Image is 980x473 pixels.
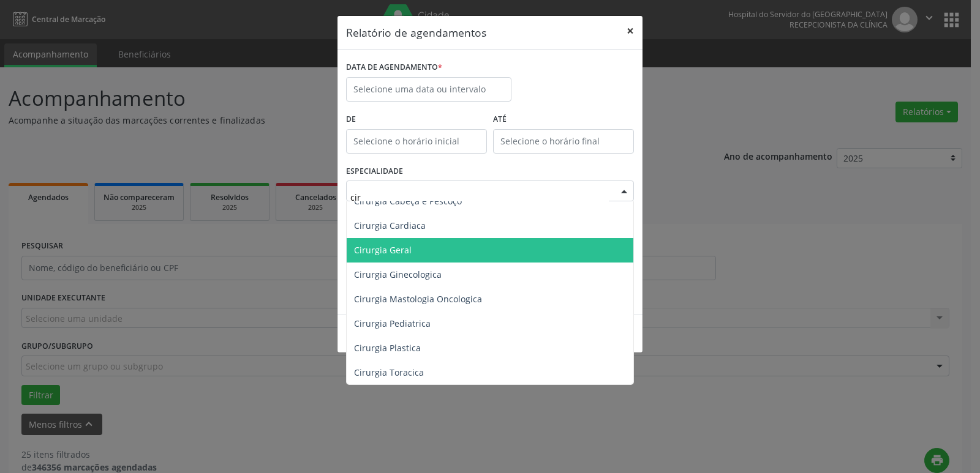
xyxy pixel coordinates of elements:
input: Selecione uma data ou intervalo [346,77,511,102]
label: ESPECIALIDADE [346,162,403,181]
label: DATA DE AGENDAMENTO [346,58,442,77]
input: Seleciona uma especialidade [350,185,609,209]
label: ATÉ [493,110,634,129]
span: Cirurgia Plastica [354,342,421,354]
span: Cirurgia Geral [354,244,412,256]
h5: Relatório de agendamentos [346,24,486,40]
button: Close [618,16,643,46]
input: Selecione o horário final [493,129,634,154]
span: Cirurgia Pediatrica [354,318,431,329]
label: De [346,110,487,129]
span: Cirurgia Toracica [354,367,424,378]
span: Cirurgia Cabeça e Pescoço [354,195,462,207]
span: Cirurgia Cardiaca [354,220,426,231]
span: Cirurgia Mastologia Oncologica [354,293,482,305]
input: Selecione o horário inicial [346,129,487,154]
span: Cirurgia Ginecologica [354,269,442,280]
